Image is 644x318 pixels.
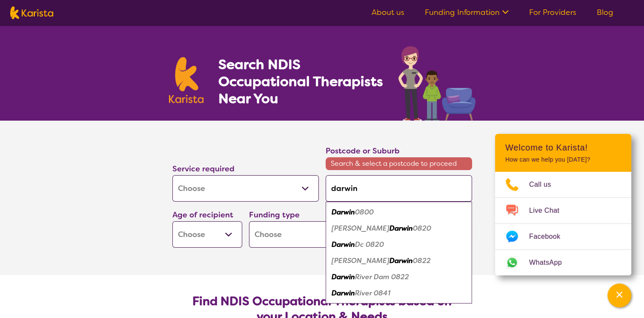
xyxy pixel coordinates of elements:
em: 0822 [413,256,431,265]
em: Darwin [332,289,355,298]
em: River 0841 [355,289,390,298]
a: Funding Information [425,7,509,17]
div: Darwin River 0841 [330,285,468,301]
em: 0800 [355,208,374,217]
em: Darwin [332,240,355,249]
a: About us [372,7,404,17]
div: Charles Darwin 0822 [330,253,468,269]
span: Search & select a postcode to proceed [326,157,472,170]
div: Charles Darwin 0820 [330,220,468,237]
div: Darwin Dc 0820 [330,237,468,253]
a: For Providers [529,7,576,17]
span: Facebook [529,230,570,243]
em: Dc 0820 [355,240,384,249]
em: Darwin [389,224,413,233]
div: Darwin 0800 [330,204,468,220]
span: Live Chat [529,204,570,217]
label: Funding type [249,210,300,220]
span: Call us [529,178,561,191]
h1: Search NDIS Occupational Therapists Near You [218,56,384,107]
span: WhatsApp [529,256,572,269]
em: Darwin [332,208,355,217]
label: Service required [172,164,235,174]
img: Karista logo [169,57,204,103]
p: How can we help you [DATE]? [505,156,621,163]
div: Darwin River Dam 0822 [330,269,468,285]
div: Channel Menu [495,134,631,275]
em: [PERSON_NAME] [332,224,389,233]
img: occupational-therapy [398,46,475,121]
label: Postcode or Suburb [326,146,400,156]
em: 0820 [413,224,431,233]
a: Blog [597,7,613,17]
input: Type [326,175,472,202]
ul: Choose channel [495,172,631,275]
em: Darwin [389,256,413,265]
h2: Welcome to Karista! [505,142,621,153]
em: River Dam 0822 [355,272,409,281]
em: Darwin [332,272,355,281]
button: Channel Menu [607,283,631,307]
em: [PERSON_NAME] [332,256,389,265]
a: Web link opens in a new tab. [495,250,631,275]
img: Karista logo [10,6,53,19]
label: Age of recipient [172,210,233,220]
